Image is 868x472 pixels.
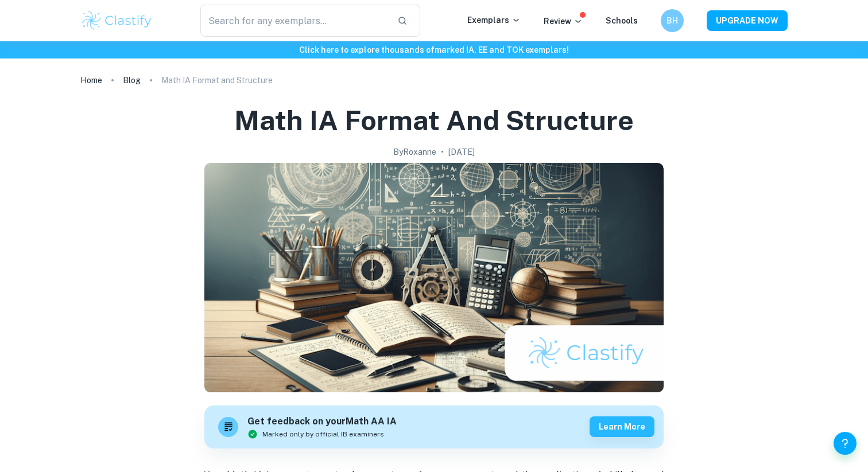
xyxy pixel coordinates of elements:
img: Clastify logo [80,9,153,32]
a: Get feedback on yourMath AA IAMarked only by official IB examinersLearn more [204,405,664,448]
p: Math IA Format and Structure [161,74,273,87]
p: Exemplars [467,14,521,26]
h2: By Roxanne [393,146,436,158]
a: Home [80,72,102,88]
p: Review [544,15,583,28]
p: • [441,146,444,158]
a: Blog [123,72,141,88]
a: Schools [606,16,638,25]
button: Learn more [590,416,654,437]
img: Math IA Format and Structure cover image [204,163,664,392]
h6: BH [666,14,679,27]
h2: [DATE] [448,146,475,158]
button: BH [661,9,684,32]
h6: Click here to explore thousands of marked IA, EE and TOK exemplars ! [2,44,866,56]
button: Help and Feedback [834,432,857,455]
span: Marked only by official IB examiners [262,429,384,439]
button: UPGRADE NOW [707,10,788,31]
h1: Math IA Format and Structure [234,102,634,139]
h6: Get feedback on your Math AA IA [247,415,397,429]
input: Search for any exemplars... [200,5,388,37]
